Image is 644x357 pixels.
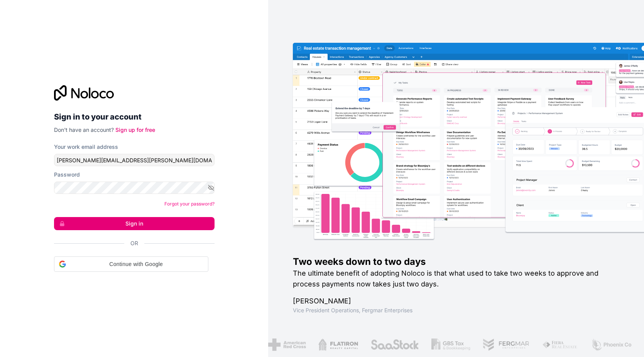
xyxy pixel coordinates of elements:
img: /assets/phoenix-BREaitsQ.png [590,338,632,351]
button: Sign in [54,217,215,230]
h1: Two weeks down to two days [293,256,619,268]
img: /assets/saastock-C6Zbiodz.png [370,338,419,351]
img: /assets/gbstax-C-GtDUiK.png [431,338,470,351]
span: Don't have an account? [54,126,114,133]
span: Continue with Google [69,260,203,268]
input: Password [54,182,215,194]
img: /assets/american-red-cross-BAupjrZR.png [268,338,306,351]
img: /assets/flatiron-C8eUkumj.png [318,338,358,351]
h2: The ultimate benefit of adopting Noloco is that what used to take two weeks to approve and proces... [293,268,619,290]
img: /assets/fiera-fwj2N5v4.png [542,338,578,351]
a: Sign up for free [115,126,155,133]
label: Your work email address [54,143,118,151]
h2: Sign in to your account [54,110,215,124]
h1: Vice President Operations , Fergmar Enterprises [293,306,619,314]
label: Password [54,171,80,178]
h1: [PERSON_NAME] [293,296,619,306]
span: Or [130,239,138,247]
a: Forgot your password? [164,201,215,207]
div: Continue with Google [54,256,208,272]
img: /assets/fergmar-CudnrXN5.png [483,338,530,351]
input: Email address [54,154,215,166]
